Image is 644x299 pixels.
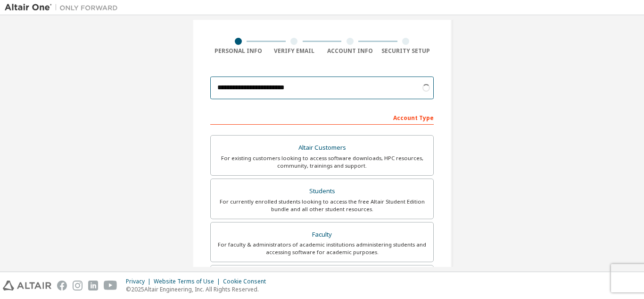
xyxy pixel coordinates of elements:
[223,278,272,285] div: Cookie Consent
[57,281,67,290] img: facebook.svg
[266,47,322,55] div: Verify Email
[216,228,428,241] div: Faculty
[126,285,272,293] p: © 2025 Altair Engineering, Inc. All Rights Reserved.
[216,141,428,154] div: Altair Customers
[210,47,266,55] div: Personal Info
[378,47,434,55] div: Security Setup
[88,281,98,290] img: linkedin.svg
[5,3,123,12] img: Altair One
[216,198,428,213] div: For currently enrolled students looking to access the free Altair Student Edition bundle and all ...
[104,281,117,290] img: youtube.svg
[154,278,223,285] div: Website Terms of Use
[322,47,378,55] div: Account Info
[3,281,51,290] img: altair_logo.svg
[73,281,83,290] img: instagram.svg
[216,154,428,170] div: For existing customers looking to access software downloads, HPC resources, community, trainings ...
[216,185,428,198] div: Students
[126,278,154,285] div: Privacy
[216,241,428,256] div: For faculty & administrators of academic institutions administering students and accessing softwa...
[210,110,434,125] div: Account Type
